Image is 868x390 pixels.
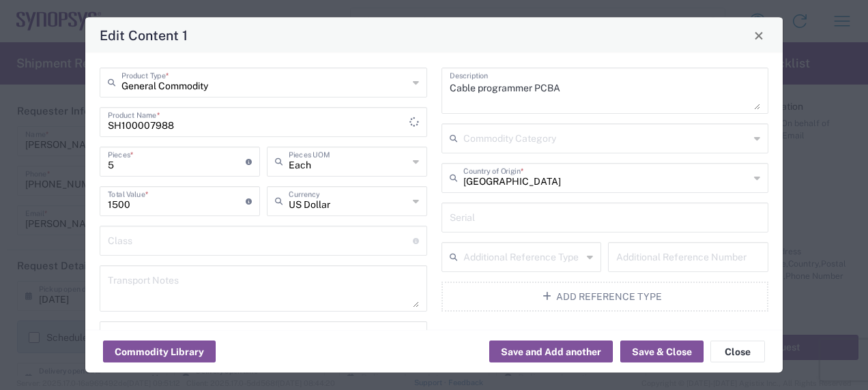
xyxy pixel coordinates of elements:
button: Save and Add another [489,341,613,363]
button: Add Reference Type [442,282,769,312]
button: Close [749,26,768,45]
button: Commodity Library [103,341,216,363]
button: Save & Close [620,341,704,363]
h4: Edit Content 1 [100,25,188,45]
button: Close [710,341,765,363]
